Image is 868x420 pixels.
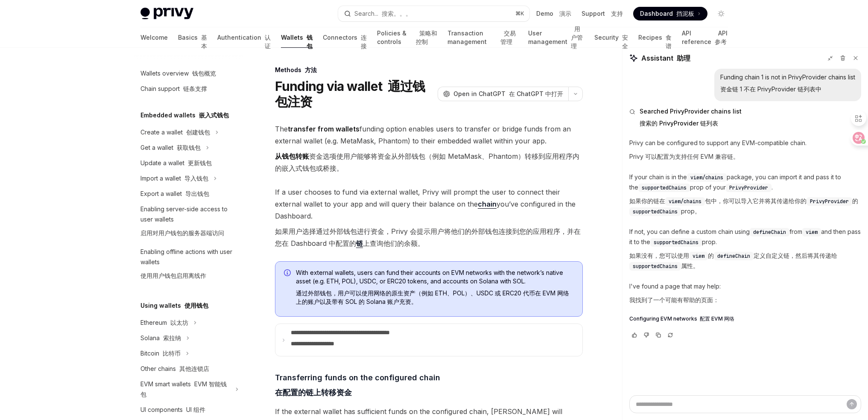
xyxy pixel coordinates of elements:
a: Support 支持 [582,9,623,18]
div: Methods [275,66,583,74]
span: defineChain [717,253,750,260]
div: Update a wallet [140,158,212,168]
span: viem/chains [690,174,723,181]
a: Export a wallet 导出钱包 [134,186,243,201]
a: chain [478,200,497,209]
div: Ethereum [140,318,188,328]
div: UI components [140,405,205,415]
font: 使用钱包 [184,302,208,309]
a: User management 用户管理 [528,27,584,48]
font: 在配置的链上转移资金 [275,388,352,397]
button: Vote that response was not good [641,331,652,339]
font: 导出钱包 [185,190,209,197]
font: 链条支撑 [183,85,207,92]
span: supportedChains [642,184,687,191]
font: 其他连锁店 [179,365,209,372]
button: Create a wallet 创建钱包 [134,125,243,140]
font: 如果没有，您可以使用 的 定义自定义链，然后将其传递给 属性。 [629,252,837,269]
span: With external wallets, users can fund their accounts on EVM networks with the network’s native as... [296,268,574,309]
a: Welcome [140,27,168,48]
font: 通过钱包注资 [275,79,425,109]
div: Bitcoin [140,348,181,359]
span: viem [693,253,704,260]
font: 连接 [361,34,367,50]
a: Authentication 认证 [217,27,271,48]
div: Enabling server-side access to user wallets [140,204,238,242]
a: Transaction management 交易管理 [447,27,518,48]
font: 基本 [201,34,207,50]
a: Enabling offline actions with user wallets使用用户钱包启用离线作 [134,244,243,287]
div: Create a wallet [140,127,210,137]
span: Open in ChatGPT [453,90,563,98]
font: 用户管理 [571,25,583,50]
font: 获取钱包 [177,144,201,151]
span: Dashboard [640,9,694,18]
button: EVM smart wallets EVM 智能钱包 [134,376,243,402]
span: ⌘ K [515,10,524,17]
div: EVM smart wallets [140,379,230,400]
font: 资金链 1 不在 PrivyProvider 链列表中 [720,85,821,93]
a: Demo 演示 [536,9,571,18]
a: Security 安全 [594,27,628,48]
p: If not, you can define a custom chain using from and then pass it to the prop. [629,227,861,274]
button: Reload last chat [665,331,675,339]
strong: transfer from wallets [288,125,359,133]
div: Search... [354,9,412,19]
font: API 参考 [715,29,728,45]
button: Copy chat response [653,331,663,339]
span: Searched PrivyProvider chains list [640,107,742,131]
font: 配置 EVM 网络 [700,315,734,322]
font: 以太坊 [170,319,188,326]
div: Get a wallet [140,143,201,153]
button: Toggle dark mode [714,7,728,20]
a: UI components UI 组件 [134,402,243,417]
div: Solana [140,333,181,343]
font: 认证 [265,34,271,50]
font: 安全 [622,34,628,50]
strong: 从钱包转账 [275,152,309,160]
button: Searched PrivyProvider chains list搜索的 PrivyProvider 链列表 [629,107,861,131]
div: Enabling offline actions with user wallets [140,247,238,284]
a: API reference API 参考 [682,27,728,48]
span: Configuring EVM networks [629,315,734,322]
a: Update a wallet 更新钱包 [134,155,243,171]
font: 嵌入式钱包 [199,111,229,119]
font: 支持 [611,10,623,17]
font: 如果你的链在 包中，你可以导入它并将其传递给你的 的 prop。 [629,197,858,215]
font: 挡泥板 [676,10,694,17]
a: Configuring EVM networks 配置 EVM 网络 [629,315,861,322]
font: 创建钱包 [186,128,210,136]
span: PrivyProvider [810,198,849,205]
span: supportedChains [654,239,698,246]
div: Funding chain 1 is not in PrivyProvider chains list [720,73,855,97]
a: Chain support 链条支撑 [134,81,243,96]
span: defineChain [753,229,786,236]
span: PrivyProvider [729,184,768,191]
button: Bitcoin 比特币 [134,346,243,361]
font: 钱包 [307,34,313,50]
button: Send message [847,399,857,409]
font: 方法 [305,66,317,73]
a: Enabling server-side access to user wallets启用对用户钱包的服务器端访问 [134,201,243,244]
span: supportedChains [633,263,678,270]
span: supportedChains [633,208,678,215]
img: light logo [140,8,193,20]
button: Search... 搜索。。。⌘K [338,6,529,21]
a: Wallets 钱包 [281,27,313,48]
div: Chain support [140,84,207,94]
font: 策略和控制 [416,29,437,45]
div: Other chains [140,364,209,374]
font: 比特币 [163,350,181,357]
p: I've found a page that may help: [629,281,861,309]
a: Other chains 其他连锁店 [134,361,243,376]
a: Policies & controls 策略和控制 [377,27,437,48]
font: 如果用户选择通过外部钱包进行资金，Privy 会提示用户将他们的外部钱包连接到您的应用程序，并在您在 Dashboard 中配置的 上查询他们的余额。 [275,227,581,248]
a: Wallets overview 钱包概览 [134,66,243,81]
font: 资金选项使用户能够将资金从外部钱包（例如 MetaMask、Phantom）转移到应用程序内的嵌入式钱包或桥接。 [275,152,579,172]
font: 更新钱包 [188,159,212,166]
a: Basics 基本 [178,27,207,48]
font: 在 ChatGPT 中打开 [509,90,563,97]
font: 钱包概览 [192,70,216,77]
h5: Embedded wallets [140,110,229,120]
font: Privy 可以配置为支持任何 EVM 兼容链。 [629,153,739,160]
